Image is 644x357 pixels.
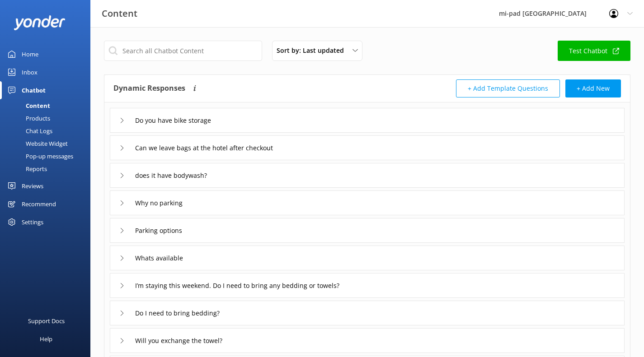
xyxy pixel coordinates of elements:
div: Pop-up messages [5,150,73,162]
a: Reports [5,162,90,175]
a: Chat Logs [5,125,90,137]
div: Content [5,99,50,112]
div: Chatbot [22,81,46,99]
div: Inbox [22,63,38,81]
a: Test Chatbot [558,41,630,61]
div: Home [22,45,38,63]
input: Search all Chatbot Content [104,41,262,61]
div: Chat Logs [5,125,52,137]
img: yonder-white-logo.png [14,15,66,30]
div: Reviews [22,177,43,195]
div: Help [40,330,52,348]
div: Website Widget [5,137,68,150]
a: Products [5,112,90,125]
span: Sort by: Last updated [277,46,349,56]
div: Settings [22,213,43,231]
button: + Add Template Questions [456,79,560,97]
div: Products [5,112,50,125]
a: Pop-up messages [5,150,90,162]
div: Recommend [22,195,56,213]
div: Reports [5,162,47,175]
a: Content [5,99,90,112]
a: Website Widget [5,137,90,150]
h3: Content [102,6,137,21]
button: + Add New [565,79,621,97]
h4: Dynamic Responses [113,79,185,97]
div: Support Docs [28,312,65,330]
